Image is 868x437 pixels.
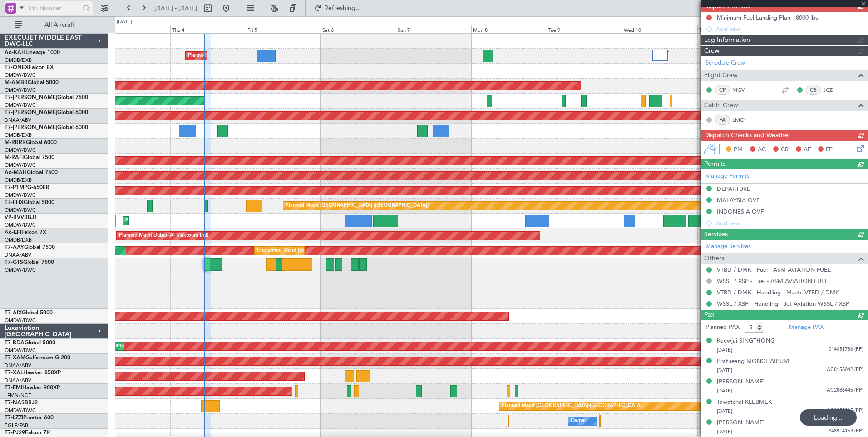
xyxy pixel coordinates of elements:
a: DNAA/ABV [5,362,31,369]
a: T7-[PERSON_NAME]Global 6000 [5,110,88,115]
a: A6-MAHGlobal 7500 [5,170,58,175]
div: Owner [571,414,586,428]
span: M-AMBR [5,80,28,85]
a: T7-EMIHawker 900XP [5,385,60,391]
div: Unplanned Maint [GEOGRAPHIC_DATA] (Al Maktoum Intl) [257,244,391,258]
a: T7-AAYGlobal 7500 [5,245,55,250]
span: T7-NAS [5,400,25,406]
a: OMDB/DXB [5,237,32,243]
div: Mon 8 [471,25,547,33]
span: A6-MAH [5,170,27,175]
a: T7-AIXGlobal 5000 [5,310,53,316]
span: T7-XAL [5,370,23,376]
a: OMDB/DXB [5,177,32,184]
a: OMDW/DWC [5,317,36,324]
span: T7-AAY [5,245,24,250]
span: T7-[PERSON_NAME] [5,95,57,100]
span: T7-ONEX [5,65,29,70]
span: A6-EFI [5,230,21,235]
a: OMDW/DWC [5,347,36,354]
div: Sun 7 [396,25,471,33]
span: [DATE] - [DATE] [154,4,197,12]
div: Planned Maint Dubai (Al Maktoum Intl) [188,49,277,63]
a: T7-PJ29Falcon 7X [5,430,50,436]
span: M-RAFI [5,155,24,160]
span: T7-[PERSON_NAME] [5,110,57,115]
a: DNAA/ABV [5,252,31,258]
a: OMDB/DXB [5,132,32,139]
div: Planned Maint Dubai (Al Maktoum Intl) [125,214,215,228]
a: T7-NASBBJ2 [5,400,38,406]
div: Thu 11 [697,25,773,33]
a: OMDW/DWC [5,192,36,199]
a: T7-P1MPG-650ER [5,185,49,190]
div: Sat 6 [321,25,396,33]
a: T7-[PERSON_NAME]Global 6000 [5,125,88,130]
span: Refreshing... [324,5,362,11]
span: T7-AIX [5,310,22,316]
a: T7-ONEXFalcon 8X [5,65,54,70]
a: T7-XALHawker 850XP [5,370,61,376]
a: T7-LZZIPraetor 600 [5,415,54,421]
div: [DATE] [117,18,132,26]
a: M-RAFIGlobal 7500 [5,155,54,160]
div: Planned Maint [GEOGRAPHIC_DATA]-[GEOGRAPHIC_DATA] [502,399,642,413]
a: OMDW/DWC [5,207,36,214]
input: Trip Number [28,1,80,15]
a: T7-XAMGulfstream G-200 [5,355,70,361]
a: OMDW/DWC [5,407,36,414]
a: EGLF/FAB [5,422,28,429]
a: OMDW/DWC [5,147,36,154]
span: T7-PJ29 [5,430,25,436]
a: M-AMBRGlobal 5000 [5,80,59,85]
div: Planned Maint Dubai (Al Maktoum Intl) [119,229,208,243]
div: Planned Maint [GEOGRAPHIC_DATA] ([GEOGRAPHIC_DATA]) [286,199,429,213]
div: Thu 4 [170,25,246,33]
a: A6-KAHLineage 1000 [5,50,60,55]
div: Fri 5 [246,25,321,33]
a: OMDW/DWC [5,222,36,228]
span: T7-FHX [5,200,24,205]
a: OMDW/DWC [5,102,36,109]
a: LFMN/NCE [5,392,31,399]
span: T7-LZZI [5,415,23,421]
a: OMDW/DWC [5,267,36,273]
a: M-RRRRGlobal 6000 [5,140,57,145]
span: All Aircraft [24,22,96,28]
span: T7-XAM [5,355,25,361]
span: T7-P1MP [5,185,27,190]
a: A6-EFIFalcon 7X [5,230,46,235]
a: VP-BVVBBJ1 [5,215,37,220]
a: OMDW/DWC [5,162,36,169]
span: T7-BDA [5,340,25,346]
div: Wed 10 [622,25,697,33]
a: OMDW/DWC [5,87,36,94]
span: T7-[PERSON_NAME] [5,125,57,130]
span: VP-BVV [5,215,24,220]
div: Wed 3 [95,25,170,33]
a: DNAA/ABV [5,377,31,384]
a: OMDB/DXB [5,57,32,64]
div: Loading... [800,409,857,426]
a: DNAA/ABV [5,117,31,124]
span: A6-KAH [5,50,25,55]
a: T7-FHXGlobal 5000 [5,200,54,205]
span: T7-GTS [5,260,23,265]
span: M-RRRR [5,140,26,145]
a: T7-GTSGlobal 7500 [5,260,54,265]
div: Tue 9 [547,25,622,33]
a: OMDW/DWC [5,72,36,79]
a: T7-BDAGlobal 5000 [5,340,55,346]
a: T7-[PERSON_NAME]Global 7500 [5,95,88,100]
button: Refreshing... [310,1,365,15]
span: T7-EMI [5,385,22,391]
button: All Aircraft [10,18,99,32]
